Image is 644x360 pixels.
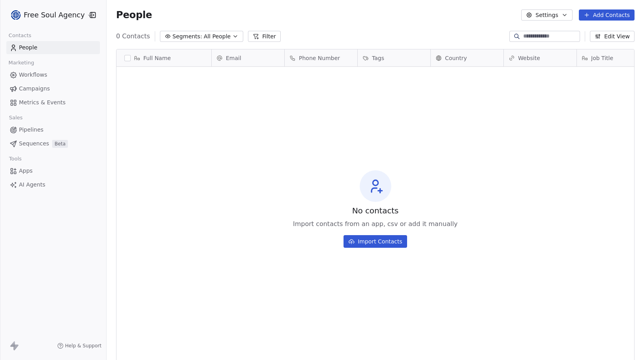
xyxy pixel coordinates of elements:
span: Import contacts from an app, csv or add it manually [293,219,458,229]
a: AI Agents [6,178,100,191]
span: Help & Support [65,343,101,349]
img: FS-Agency-logo-darkblue-180.png [11,10,21,20]
span: Full Name [143,54,171,62]
div: Email [212,49,284,66]
span: Sales [6,112,26,124]
span: Pipelines [19,126,43,134]
span: Job Title [591,54,613,62]
a: Import Contacts [344,232,407,248]
div: Country [431,49,503,66]
a: Apps [6,164,100,177]
button: Filter [248,31,281,42]
a: Campaigns [6,82,100,95]
span: Free Soul Agency [24,10,85,20]
div: Full Name [116,49,211,66]
a: Pipelines [6,123,100,136]
span: Tags [372,54,384,62]
span: Marketing [5,57,38,69]
span: Email [226,54,241,62]
div: Tags [358,49,430,66]
span: People [19,43,38,52]
span: Phone Number [299,54,340,62]
span: All People [204,32,231,41]
button: Free Soul Agency [9,8,84,22]
span: Workflows [19,71,47,79]
span: Country [445,54,467,62]
div: Phone Number [285,49,357,66]
span: Sequences [19,139,49,148]
span: Metrics & Events [19,98,66,107]
span: Campaigns [19,85,50,93]
button: Edit View [590,31,635,42]
span: Tools [6,153,25,165]
span: No contacts [352,205,399,216]
span: AI Agents [19,181,45,189]
span: People [116,9,152,21]
a: Workflows [6,68,100,81]
a: Metrics & Events [6,96,100,109]
span: Apps [19,167,33,175]
span: Website [518,54,540,62]
span: 0 Contacts [116,32,150,41]
div: grid [116,67,212,347]
a: Help & Support [57,343,101,349]
span: Beta [52,140,68,148]
div: Website [504,49,576,66]
a: People [6,41,100,54]
a: SequencesBeta [6,137,100,150]
span: Segments: [173,32,202,41]
button: Settings [521,9,572,21]
span: Contacts [5,30,35,41]
button: Add Contacts [579,9,635,21]
button: Import Contacts [344,235,407,248]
